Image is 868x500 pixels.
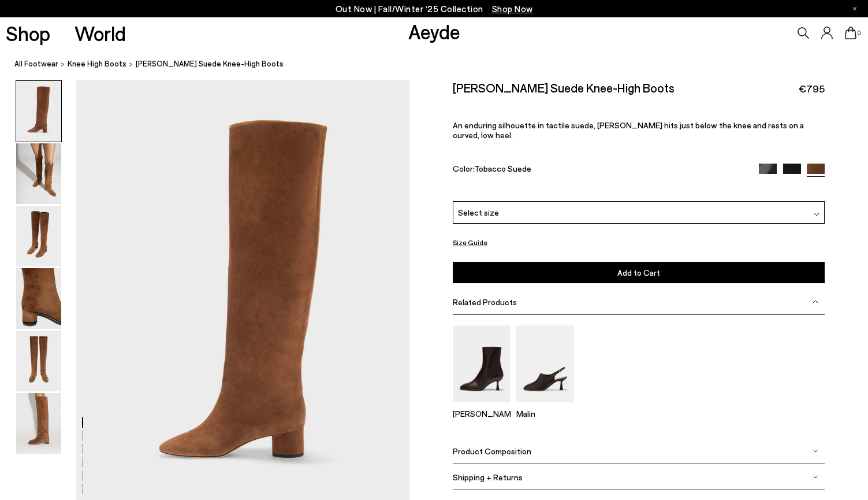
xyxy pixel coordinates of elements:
[453,325,511,402] img: Dorothy Soft Sock Boots
[16,81,61,142] img: Willa Suede Knee-High Boots - Image 1
[453,409,511,418] p: [PERSON_NAME]
[453,472,523,482] span: Shipping + Returns
[458,206,499,218] span: Select size
[516,394,574,418] a: Malin Slingback Mules Malin
[453,164,747,177] div: Color:
[453,394,511,418] a: Dorothy Soft Sock Boots [PERSON_NAME]
[16,331,61,391] img: Willa Suede Knee-High Boots - Image 5
[14,58,58,70] a: All Footwear
[492,3,533,14] span: Navigate to /collections/new-in
[68,58,126,70] a: knee high boots
[453,262,825,283] button: Add to Cart
[16,143,61,204] img: Willa Suede Knee-High Boots - Image 2
[813,299,818,305] img: svg%3E
[453,120,804,140] span: An enduring silhouette in tactile suede, [PERSON_NAME] hits just below the knee and rests on a cu...
[845,27,856,39] a: 0
[74,23,126,43] a: World
[453,297,517,307] span: Related Products
[68,59,126,68] span: knee high boots
[856,30,862,36] span: 0
[16,206,61,266] img: Willa Suede Knee-High Boots - Image 3
[336,2,533,16] p: Out Now | Fall/Winter ‘25 Collection
[408,19,460,43] a: Aeyde
[136,58,284,70] span: [PERSON_NAME] Suede Knee-High Boots
[813,448,818,454] img: svg%3E
[16,393,61,454] img: Willa Suede Knee-High Boots - Image 6
[16,268,61,329] img: Willa Suede Knee-High Boots - Image 4
[474,164,531,173] span: Tobacco Suede
[516,325,574,402] img: Malin Slingback Mules
[814,212,819,217] img: svg%3E
[6,23,50,43] a: Shop
[813,474,818,480] img: svg%3E
[453,80,675,95] h2: [PERSON_NAME] Suede Knee-High Boots
[617,268,660,277] span: Add to Cart
[14,49,868,80] nav: breadcrumb
[453,235,487,250] button: Size Guide
[453,446,531,456] span: Product Composition
[799,82,825,96] span: €795
[516,409,574,418] p: Malin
